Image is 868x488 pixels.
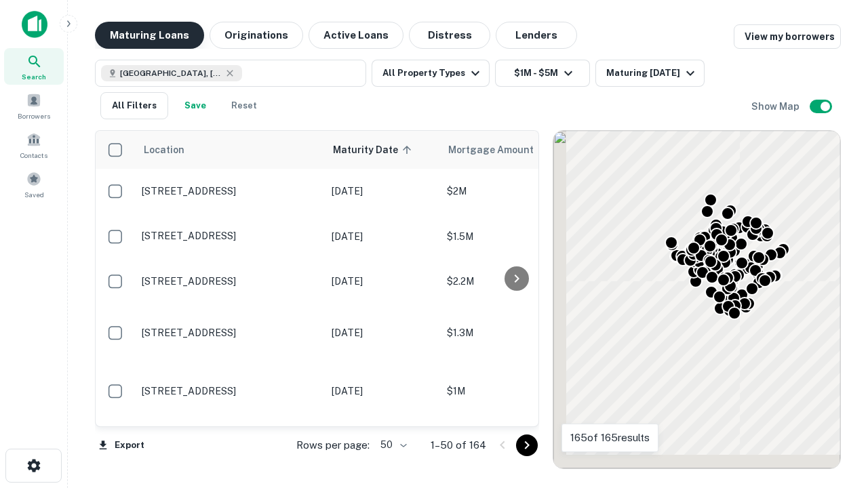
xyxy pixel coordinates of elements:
a: Contacts [4,127,64,163]
p: [STREET_ADDRESS] [142,327,318,339]
button: [GEOGRAPHIC_DATA], [GEOGRAPHIC_DATA], [GEOGRAPHIC_DATA] [95,60,366,87]
span: Borrowers [18,110,50,121]
p: Rows per page: [296,437,370,453]
span: Saved [24,189,44,200]
h6: Show Map [751,99,802,114]
a: Saved [4,166,64,203]
button: $1M - $5M [495,60,590,87]
p: [DATE] [332,184,433,199]
p: [STREET_ADDRESS] [142,275,318,287]
p: $1M [447,384,583,399]
p: $2.2M [447,274,583,289]
button: Maturing Loans [95,22,204,49]
span: Mortgage Amount [448,142,551,158]
button: All Property Types [372,60,490,87]
th: Location [135,131,325,169]
span: Search [22,71,46,82]
p: [DATE] [332,229,433,244]
p: [DATE] [332,384,433,399]
button: Distress [409,22,490,49]
th: Mortgage Amount [440,131,589,169]
p: [DATE] [332,274,433,289]
button: Export [95,435,148,455]
button: All Filters [100,92,168,119]
p: [STREET_ADDRESS] [142,185,318,197]
button: Originations [210,22,303,49]
div: Maturing [DATE] [606,65,698,81]
p: $2M [447,184,583,199]
button: Lenders [496,22,577,49]
p: 1–50 of 164 [431,437,486,453]
div: 50 [375,435,409,455]
p: [STREET_ADDRESS] [142,230,318,242]
p: [DATE] [332,325,433,340]
span: Maturity Date [333,142,416,158]
button: Go to next page [516,434,538,456]
button: Active Loans [309,22,403,49]
p: [STREET_ADDRESS] [142,385,318,397]
a: Search [4,48,64,85]
p: $1.5M [447,229,583,244]
span: [GEOGRAPHIC_DATA], [GEOGRAPHIC_DATA], [GEOGRAPHIC_DATA] [120,67,222,79]
th: Maturity Date [325,131,440,169]
span: Contacts [20,150,47,161]
div: 0 0 [553,131,840,468]
a: Borrowers [4,87,64,124]
a: View my borrowers [734,24,841,49]
p: 165 of 165 results [570,430,650,446]
iframe: Chat Widget [800,380,868,445]
span: Location [143,142,184,158]
button: Maturing [DATE] [595,60,705,87]
button: Save your search to get updates of matches that match your search criteria. [174,92,217,119]
img: capitalize-icon.png [22,11,47,38]
button: Reset [222,92,266,119]
p: $1.3M [447,325,583,340]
